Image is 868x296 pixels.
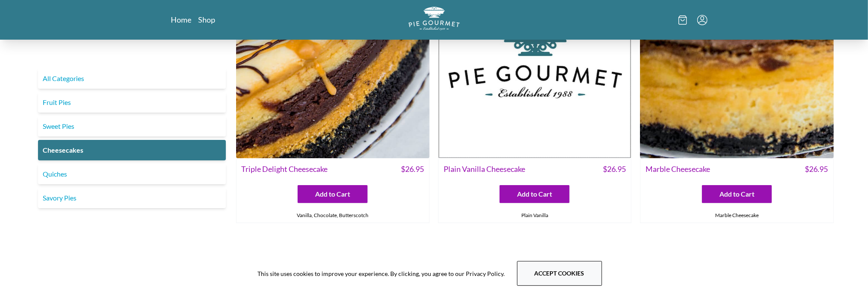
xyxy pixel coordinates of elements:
span: $ 26.95 [805,163,828,175]
span: Plain Vanilla Cheesecake [444,163,525,175]
span: Add to Cart [517,189,552,199]
button: Add to Cart [298,185,368,203]
span: Add to Cart [315,189,350,199]
a: Savory Pies [38,188,226,208]
a: Sweet Pies [38,116,226,136]
a: Fruit Pies [38,92,226,113]
button: Add to Cart [702,185,772,203]
button: Add to Cart [500,185,570,203]
span: Triple Delight Cheesecake [242,163,328,175]
div: Vanilla, Chocolate, Butterscotch [237,208,429,223]
span: $ 26.95 [401,163,424,175]
span: Add to Cart [719,189,754,199]
button: Accept cookies [517,261,602,286]
span: Marble Cheesecake [646,163,710,175]
a: Quiches [38,164,226,184]
span: $ 26.95 [603,163,626,175]
div: Plain Vanilla [438,208,631,223]
img: logo [409,7,460,30]
a: Cheesecakes [38,140,226,160]
a: Shop [199,15,216,25]
span: This site uses cookies to improve your experience. By clicking, you agree to our Privacy Policy. [258,269,505,278]
a: Logo [409,7,460,33]
div: Marble Cheesecake [640,208,833,223]
a: Home [171,15,192,25]
button: Menu [697,15,707,25]
a: All Categories [38,68,226,89]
